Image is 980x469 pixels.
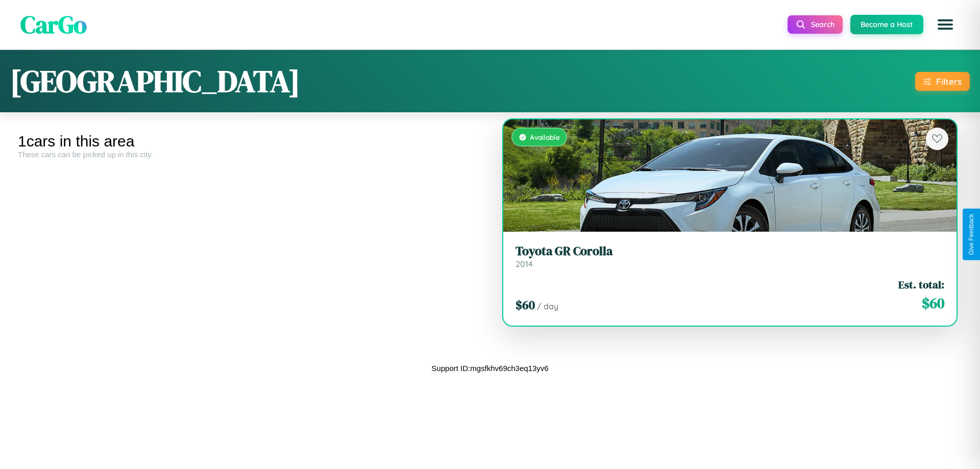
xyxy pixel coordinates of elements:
button: Filters [915,72,970,91]
a: Toyota GR Corolla2014 [516,244,944,269]
span: / day [537,301,558,311]
span: $ 60 [516,297,535,313]
div: Filters [936,76,962,87]
p: Support ID: mgsfkhv69ch3eq13yv6 [431,361,548,375]
h3: Toyota GR Corolla [516,244,944,259]
div: These cars can be picked up in this city. [18,150,482,159]
span: CarGo [20,8,87,41]
div: 1 cars in this area [18,133,482,150]
button: Become a Host [850,15,923,34]
span: 2014 [516,259,533,269]
button: Search [788,15,843,34]
span: Est. total: [898,277,944,292]
h1: [GEOGRAPHIC_DATA] [10,60,300,102]
span: $ 60 [922,293,944,313]
div: Give Feedback [968,214,975,255]
span: Search [811,20,835,29]
button: Open menu [931,10,960,39]
span: Available [530,133,560,141]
